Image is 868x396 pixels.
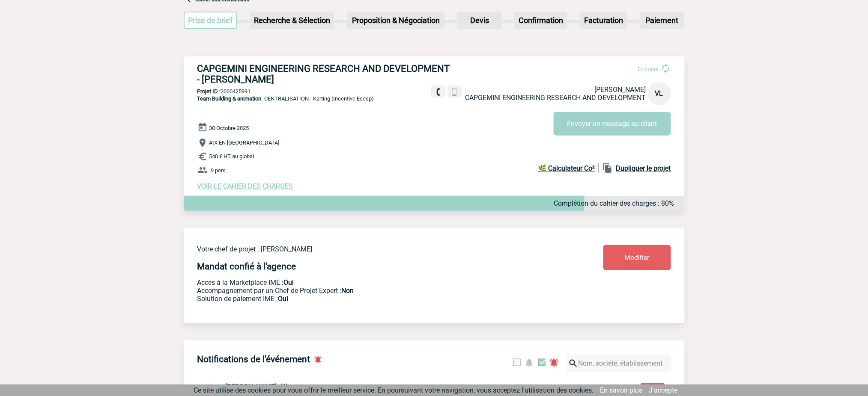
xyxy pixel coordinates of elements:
span: Modifier [625,254,650,262]
p: Proposition & Négociation [348,12,444,28]
p: 2000425991 [184,88,685,95]
a: J'accepte [649,386,678,394]
p: Devis [458,12,501,28]
span: Team Building & animation [197,95,262,102]
span: [PERSON_NAME] [595,86,646,94]
a: VOIR LE CAHIER DES CHARGES [197,182,293,190]
img: portable.png [451,88,459,96]
span: VL [655,89,663,98]
p: Votre chef de projet : [PERSON_NAME] [197,245,553,253]
b: Dupliquer le projet [616,164,671,172]
button: Lire [641,383,665,396]
h3: CAPGEMINI ENGINEERING RESEARCH AND DEVELOPMENT - [PERSON_NAME] [197,63,454,85]
a: 🌿 Calculateur Co² [538,163,599,173]
span: En cours [638,66,659,72]
h4: Notifications de l'événement [197,354,310,364]
p: Paiement [641,12,683,28]
b: Projet ID : [197,88,221,95]
span: 9 pers. [211,167,227,174]
p: Accès à la Marketplace IME : [197,278,553,287]
p: Prestation payante [197,287,553,295]
b: 🌿 Calculateur Co² [538,164,595,172]
p: Recherche & Sélection [251,12,334,28]
span: Ce site utilise des cookies pour vous offrir le meilleur service. En poursuivant votre navigation... [194,386,594,394]
span: CAPGEMINI ENGINEERING RESEARCH AND DEVELOPMENT [465,94,646,102]
p: Conformité aux process achat client, Prise en charge de la facturation, Mutualisation de plusieur... [197,295,553,303]
span: AIX EN [GEOGRAPHIC_DATA] [209,140,280,146]
span: 540 € HT au global [209,154,254,160]
p: Prise de brief [185,12,237,28]
span: [PERSON_NAME] (1) [226,383,289,391]
b: Oui [284,278,294,287]
button: Envoyer un message au client [554,112,671,136]
img: fixe.png [435,88,442,96]
span: - CENTRALISATION - Karting (Incentive Esesp) [197,95,374,102]
b: Oui [278,295,289,303]
a: En savoir plus [600,386,643,394]
p: Facturation [581,12,626,28]
h4: Mandat confié à l'agence [197,261,296,272]
img: file_copy-black-24dp.png [603,163,613,173]
p: Confirmation [515,12,567,28]
span: 30 Octobre 2025 [209,125,249,131]
b: Non [342,287,354,295]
